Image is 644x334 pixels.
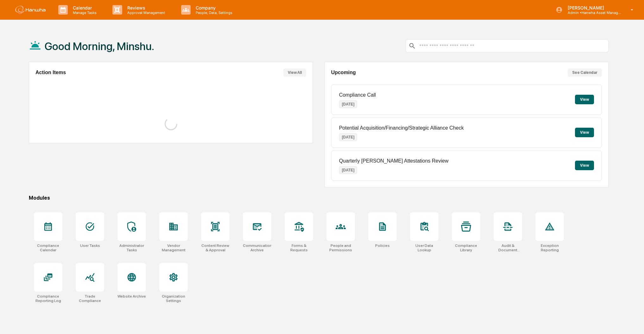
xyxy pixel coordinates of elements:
[375,243,390,248] div: Policies
[339,158,449,164] p: Quarterly [PERSON_NAME] Attestations Review
[339,100,357,108] p: [DATE]
[339,166,357,174] p: [DATE]
[201,243,230,252] div: Content Review & Approval
[117,243,146,252] div: Administrator Tasks
[243,243,271,252] div: Communications Archive
[331,70,356,75] h2: Upcoming
[494,243,522,252] div: Audit & Document Logs
[34,294,62,303] div: Compliance Reporting Log
[339,125,464,131] p: Potential Acquisition/Financing/Strategic Alliance Check
[15,6,46,14] img: logo
[159,294,188,303] div: Organization Settings
[563,10,622,15] p: Admin • Hanwha Asset Management ([GEOGRAPHIC_DATA]) Ltd.
[34,243,62,252] div: Compliance Calendar
[339,133,357,141] p: [DATE]
[568,68,602,77] button: See Calendar
[122,5,168,10] p: Reviews
[68,5,100,10] p: Calendar
[80,243,100,248] div: User Tasks
[29,195,609,201] div: Modules
[283,68,306,77] button: View All
[191,10,236,15] p: People, Data, Settings
[339,92,376,98] p: Compliance Call
[35,70,66,75] h2: Action Items
[76,294,104,303] div: Trade Compliance
[535,243,564,252] div: Exception Reporting
[326,243,355,252] div: People and Permissions
[575,128,594,137] button: View
[285,243,313,252] div: Forms & Requests
[563,5,622,10] p: [PERSON_NAME]
[122,10,168,15] p: Approval Management
[117,294,146,299] div: Website Archive
[45,40,154,53] h1: Good Morning, Minshu.
[191,5,236,10] p: Company
[68,10,100,15] p: Manage Tasks
[452,243,480,252] div: Compliance Library
[159,243,188,252] div: Vendor Management
[575,161,594,170] button: View
[410,243,439,252] div: User Data Lookup
[575,95,594,104] button: View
